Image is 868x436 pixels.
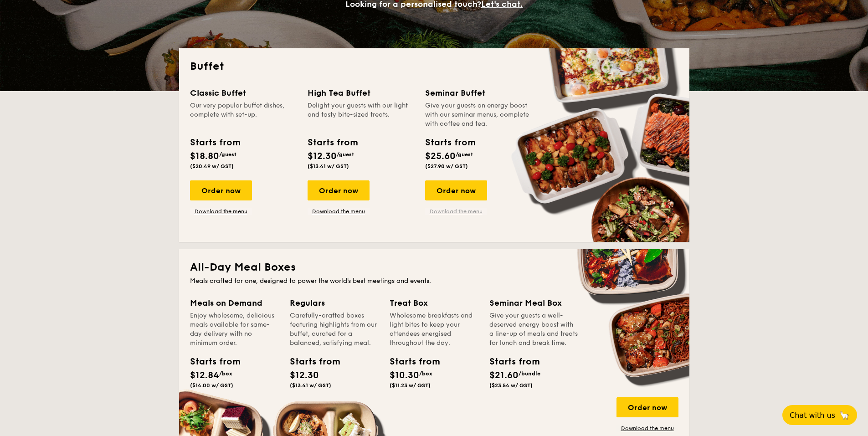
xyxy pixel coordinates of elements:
span: ($20.49 w/ GST) [190,163,234,169]
div: Give your guests a well-deserved energy boost with a line-up of meals and treats for lunch and br... [489,311,578,348]
span: $12.30 [308,151,337,162]
span: ($13.41 w/ GST) [290,382,331,389]
div: Regulars [290,297,379,309]
div: Order now [190,180,252,200]
div: Seminar Buffet [425,87,532,99]
span: $10.30 [390,370,419,381]
h2: Buffet [190,59,678,74]
h2: All-Day Meal Boxes [190,260,678,275]
div: Give your guests an energy boost with our seminar menus, complete with coffee and tea. [425,101,532,128]
div: Order now [308,180,370,200]
div: Starts from [390,355,431,369]
span: /guest [219,151,236,158]
div: Classic Buffet [190,87,297,99]
div: Starts from [190,136,240,149]
span: ($13.41 w/ GST) [308,163,349,169]
div: Wholesome breakfasts and light bites to keep your attendees energised throughout the day. [390,311,478,348]
span: $25.60 [425,151,456,162]
a: Download the menu [190,208,252,215]
div: Seminar Meal Box [489,297,578,309]
div: Meals crafted for one, designed to power the world's best meetings and events. [190,277,678,286]
span: ($11.23 w/ GST) [390,382,431,389]
span: $12.30 [290,370,319,381]
div: Meals on Demand [190,297,279,309]
a: Download the menu [425,208,487,215]
span: /guest [456,151,473,158]
span: /box [219,370,232,377]
span: ($14.00 w/ GST) [190,382,233,389]
span: ($27.90 w/ GST) [425,163,468,169]
span: $12.84 [190,370,219,381]
div: Our very popular buffet dishes, complete with set-up. [190,101,297,128]
div: Starts from [290,355,331,369]
span: /bundle [519,370,540,377]
div: Carefully-crafted boxes featuring highlights from our buffet, curated for a balanced, satisfying ... [290,311,379,348]
a: Download the menu [308,208,370,215]
a: Download the menu [616,425,678,432]
div: Starts from [425,136,475,149]
span: $18.80 [190,151,219,162]
span: $21.60 [489,370,519,381]
span: /box [419,370,432,377]
div: High Tea Buffet [308,87,414,99]
div: Starts from [190,355,231,369]
div: Starts from [308,136,357,149]
span: Chat with us [790,411,835,420]
div: Starts from [489,355,530,369]
span: ($23.54 w/ GST) [489,382,533,389]
div: Delight your guests with our light and tasty bite-sized treats. [308,101,414,128]
div: Order now [425,180,487,200]
div: Enjoy wholesome, delicious meals available for same-day delivery with no minimum order. [190,311,279,348]
button: Chat with us🦙 [782,405,857,425]
span: 🦙 [839,410,850,421]
div: Order now [616,397,678,417]
div: Treat Box [390,297,478,309]
span: /guest [337,151,354,158]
